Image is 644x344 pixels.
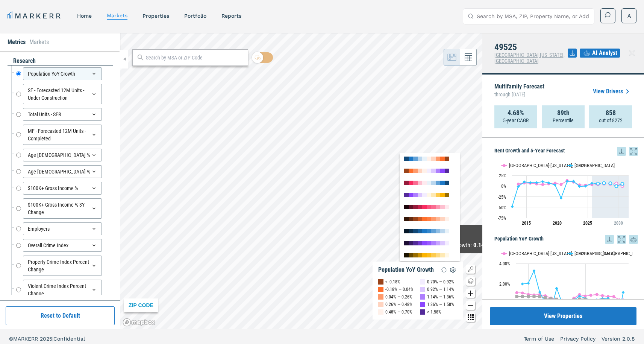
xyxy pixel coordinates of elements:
[527,282,530,285] path: Sunday, 14 Dec, 19:00, 2.07. 49525.
[23,256,102,276] div: Property Crime Index Percent Change
[589,294,592,297] path: Sunday, 14 Dec, 19:00, 0.89. Grand Rapids-Wyoming, MI.
[517,185,520,188] path: Thursday, 29 Aug, 20:00, -1.38. 49525.
[584,184,587,187] path: Thursday, 29 Aug, 20:00, -0.2. 49525.
[23,67,102,80] div: Population YoY Growth
[509,251,615,256] text: [GEOGRAPHIC_DATA]-[US_STATE], [GEOGRAPHIC_DATA]
[23,165,102,178] div: Age [DEMOGRAPHIC_DATA] %
[555,298,558,301] path: Saturday, 14 Dec, 19:00, 0.51. USA.
[515,295,518,298] path: Friday, 14 Dec, 19:00, 0.77. USA.
[606,109,616,117] strong: 858
[499,261,510,266] text: 4.00%
[385,286,414,293] div: -0.18% — 0.04%
[533,269,536,272] path: Monday, 14 Dec, 19:00, 3.28. 49525.
[385,293,412,301] div: 0.04% — 0.26%
[499,282,510,287] text: 2.00%
[29,38,49,47] li: Markets
[53,336,85,342] span: Confidential
[466,277,475,286] button: Change style map button
[494,235,638,244] h5: Population YoY Growth
[615,185,618,188] path: Wednesday, 29 Aug, 20:00, -0.44. 49525.
[599,117,623,124] p: out of 8272
[184,13,206,19] a: Portfolio
[23,222,102,235] div: Employers
[6,306,115,325] button: Reset to Default
[508,109,524,117] strong: 4.68%
[477,9,589,24] input: Search by MSA, ZIP, Property Name, or Address
[533,295,536,298] path: Monday, 14 Dec, 19:00, 0.78. USA.
[120,33,482,329] canvas: Map
[449,265,458,274] img: Settings
[490,307,636,325] button: View Properties
[494,244,632,338] svg: Interactive chart
[501,184,506,189] text: 0%
[560,335,596,342] a: Privacy Policy
[502,251,560,256] button: Show Grand Rapids-Wyoming, MI
[591,182,594,185] path: Friday, 29 Aug, 20:00, 6.44. 49525.
[560,183,563,186] path: Saturday, 29 Aug, 20:00, 3.58. Grand Rapids-Wyoming, MI.
[550,297,553,300] path: Friday, 14 Dec, 19:00, 0.55. USA.
[77,13,92,19] a: home
[473,242,488,249] b: 0.14%
[466,289,475,298] button: Zoom in map button
[9,336,13,342] span: ©
[123,318,156,327] a: Mapbox logo
[23,108,102,121] div: Total Units - SFR
[13,336,40,342] span: MARKERR
[541,180,544,183] path: Tuesday, 29 Aug, 20:00, 10.28. 49525.
[494,244,638,338] div: Population YoY Growth. Highcharts interactive chart.
[23,125,102,145] div: MF - Forecasted 12M Units - Completed
[554,183,557,186] path: Thursday, 29 Aug, 20:00, 2.66. 49525.
[23,280,102,300] div: Violent Crime Index Percent Change
[603,181,606,184] path: Sunday, 29 Aug, 20:00, 6.86. 49525.
[621,8,636,23] button: A
[521,295,524,298] path: Saturday, 14 Dec, 19:00, 0.76. USA.
[555,287,558,290] path: Saturday, 14 Dec, 19:00, 1.57. 49525.
[385,301,412,308] div: 0.26% — 0.48%
[568,163,587,168] button: Show 49525
[494,147,638,156] h5: Rent Growth and 5-Year Forecast
[511,205,514,208] path: Wednesday, 29 Aug, 20:00, -48.48. 49525.
[494,156,632,231] svg: Interactive chart
[23,198,102,219] div: $100K+ Gross Income % 3Y Change
[23,239,102,252] div: Overall Crime Index
[580,49,620,58] button: AI Analyst
[529,181,532,184] path: Saturday, 29 Aug, 20:00, 7.97. 49525.
[378,266,434,274] div: Population YoY Growth
[572,180,575,183] path: Monday, 29 Aug, 20:00, 11.33. 49525.
[498,195,506,200] text: -25%
[527,295,530,298] path: Sunday, 14 Dec, 19:00, 0.8. USA.
[566,180,569,183] path: Sunday, 29 Aug, 20:00, 11.15. 49525.
[40,336,53,342] span: 2025 |
[427,293,454,301] div: 1.14% — 1.36%
[466,265,475,274] button: Show/Hide Legend Map Button
[524,335,554,342] a: Term of Use
[621,182,624,185] path: Thursday, 29 Aug, 20:00, 4.99. 49525.
[593,87,632,96] a: View Drivers
[515,295,625,304] g: USA, line 3 of 3 with 18 data points.
[557,109,570,117] strong: 89th
[583,221,592,226] tspan: 2025
[142,13,169,19] a: properties
[427,301,454,308] div: 1.36% — 1.58%
[502,163,560,168] button: Show Grand Rapids-Wyoming, MI
[221,13,241,19] a: reports
[107,12,127,18] a: markets
[503,117,529,124] p: 5-year CAGR
[614,221,623,226] tspan: 2030
[596,293,599,296] path: Monday, 14 Dec, 19:00, 0.96. Grand Rapids-Wyoming, MI.
[498,205,506,210] text: -50%
[509,163,615,168] text: [GEOGRAPHIC_DATA]-[US_STATE], [GEOGRAPHIC_DATA]
[535,181,538,184] path: Monday, 29 Aug, 20:00, 7.86. 49525.
[601,294,604,297] path: Tuesday, 14 Dec, 19:00, 0.85. Grand Rapids-Wyoming, MI.
[603,251,643,256] text: [GEOGRAPHIC_DATA]
[521,282,524,285] path: Saturday, 14 Dec, 19:00, 1.99. 49525.
[499,173,506,178] text: 25%
[522,221,531,226] tspan: 2015
[609,182,612,185] path: Tuesday, 29 Aug, 20:00, 6.48. 49525.
[568,251,587,256] button: Show 49525
[602,335,635,342] a: Version 2.0.8
[23,182,102,195] div: $100K+ Gross Income %
[612,295,615,298] path: Friday, 14 Dec, 19:00, 0.76. Grand Rapids-Wyoming, MI.
[538,295,541,298] path: Wednesday, 14 Dec, 19:00, 0.75. USA.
